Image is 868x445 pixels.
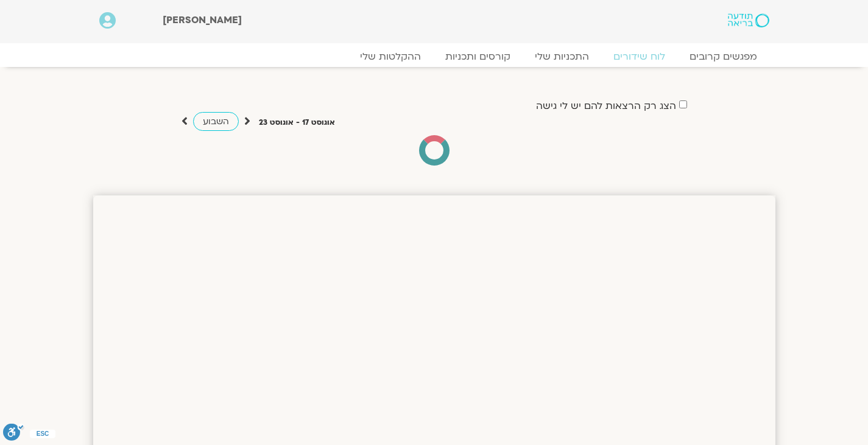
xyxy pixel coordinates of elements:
[536,100,676,111] label: הצג רק הרצאות להם יש לי גישה
[348,51,433,63] a: ההקלטות שלי
[163,13,242,27] span: [PERSON_NAME]
[601,51,677,63] a: לוח שידורים
[259,116,335,129] p: אוגוסט 17 - אוגוסט 23
[203,116,229,127] span: השבוע
[677,51,769,63] a: מפגשים קרובים
[99,51,769,63] nav: Menu
[193,112,239,131] a: השבוע
[523,51,601,63] a: התכניות שלי
[433,51,523,63] a: קורסים ותכניות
